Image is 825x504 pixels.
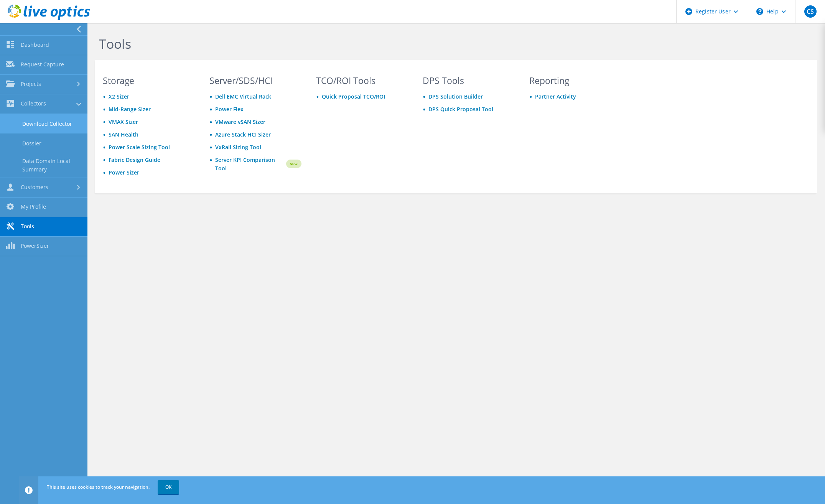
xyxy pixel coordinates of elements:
[103,76,195,85] h3: Storage
[804,5,817,18] span: CS
[285,155,301,173] img: new-badge.svg
[99,36,617,52] h1: Tools
[215,105,244,113] a: Power Flex
[428,105,493,113] a: DPS Quick Proposal Tool
[109,105,151,113] a: Mid-Range Sizer
[322,93,385,100] a: Quick Proposal TCO/ROI
[215,131,271,138] a: Azure Stack HCI Sizer
[529,76,621,85] h3: Reporting
[215,118,265,125] a: VMware vSAN Sizer
[215,143,261,151] a: VxRail Sizing Tool
[109,118,138,125] a: VMAX Sizer
[109,169,139,176] a: Power Sizer
[209,76,301,85] h3: Server/SDS/HCI
[756,8,763,15] svg: \n
[109,156,160,163] a: Fabric Design Guide
[158,480,179,494] a: OK
[428,93,483,100] a: DPS Solution Builder
[215,93,271,100] a: Dell EMC Virtual Rack
[109,143,170,151] a: Power Scale Sizing Tool
[215,156,285,173] a: Server KPI Comparison Tool
[109,93,129,100] a: X2 Sizer
[109,131,138,138] a: SAN Health
[316,76,408,85] h3: TCO/ROI Tools
[47,484,150,490] span: This site uses cookies to track your navigation.
[423,76,515,85] h3: DPS Tools
[535,93,576,100] a: Partner Activity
